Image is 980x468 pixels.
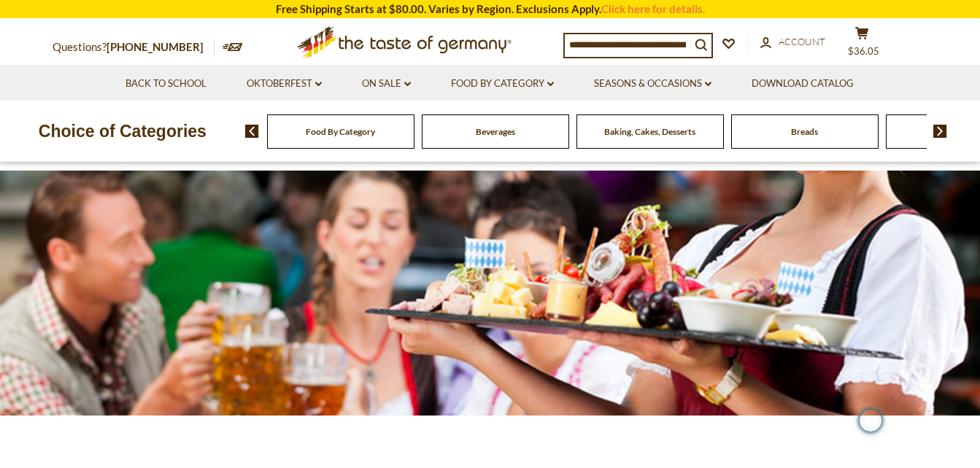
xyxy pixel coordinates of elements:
a: Click here for details. [601,2,705,15]
img: previous arrow [245,125,259,138]
button: $36.05 [841,26,884,63]
a: Breads [791,126,818,137]
span: Account [779,36,825,47]
p: Questions? [53,38,215,57]
a: Seasons & Occasions [594,76,711,92]
a: Download Catalog [752,76,854,92]
a: Food By Category [451,76,554,92]
a: Beverages [476,126,515,137]
a: [PHONE_NUMBER] [107,40,204,53]
a: Baking, Cakes, Desserts [604,126,695,137]
a: On Sale [362,76,411,92]
a: Back to School [126,76,207,92]
span: $36.05 [848,45,879,57]
a: Oktoberfest [247,76,322,92]
a: Food By Category [306,126,375,137]
img: next arrow [933,125,947,138]
a: Account [760,34,825,50]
